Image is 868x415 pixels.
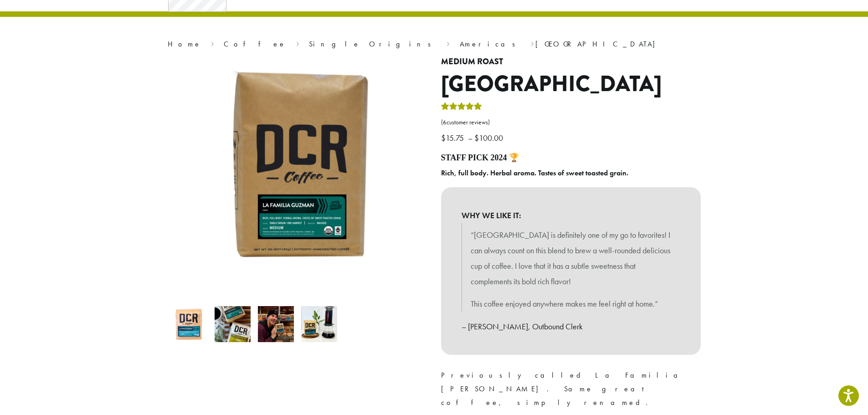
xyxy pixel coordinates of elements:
span: 6 [443,118,447,126]
img: La Familia Guzman by Dillanos Coffee Roasters [171,306,207,342]
span: › [296,36,299,50]
img: Peru - Image 4 [301,306,337,342]
p: “[GEOGRAPHIC_DATA] is definitely one of my go to favorites! I can always count on this blend to b... [471,227,671,289]
span: $ [474,133,479,143]
p: This coffee enjoyed anywhere makes me feel right at home.” [471,296,671,312]
a: Coffee [224,39,286,49]
a: Single Origins [309,39,437,49]
a: Home [168,39,201,49]
span: › [447,36,450,50]
span: › [211,36,214,50]
h4: STAFF PICK 2024 🏆 [441,153,701,163]
a: Americas [460,39,521,49]
p: Previously called La Familia [PERSON_NAME]. Same great coffee, simply renamed. [441,369,701,410]
img: Peru - Image 3 [258,306,294,342]
span: – [468,133,473,143]
b: WHY WE LIKE IT: [462,208,680,223]
p: – [PERSON_NAME], Outbound Clerk [462,319,680,334]
bdi: 15.75 [441,133,466,143]
div: Rated 4.83 out of 5 [441,101,482,115]
span: › [531,36,534,50]
nav: Breadcrumb [168,39,701,50]
bdi: 100.00 [474,133,505,143]
h1: [GEOGRAPHIC_DATA] [441,71,701,97]
img: Peru - Image 2 [215,306,251,342]
h4: Medium Roast [441,57,701,67]
span: $ [441,133,446,143]
a: (6customer reviews) [441,118,701,127]
b: Rich, full body. Herbal aroma. Tastes of sweet toasted grain. [441,168,628,178]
